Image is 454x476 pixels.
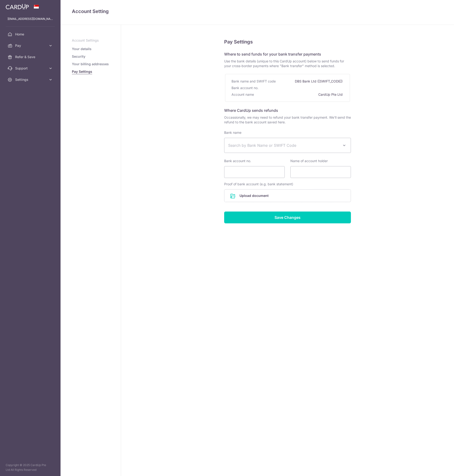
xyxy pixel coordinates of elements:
[8,17,53,21] p: [EMAIL_ADDRESS][DOMAIN_NAME]
[15,77,46,82] span: Settings
[224,212,351,223] input: Save Changes
[224,108,278,113] span: Where CardUp sends refunds
[295,78,344,85] div: DBS Bank Ltd ([SWIFT_CODE])
[318,91,344,98] div: CardUp Pte Ltd
[290,159,328,163] label: Name of account holder
[423,462,449,474] iframe: Opens a widget where you can find more information
[224,159,251,163] label: Bank account no.
[228,143,339,148] span: Search by Bank Name or SWIFT Code
[72,62,109,66] a: Your billing addresses
[231,91,255,98] div: Account name
[224,182,293,186] label: Proof of bank account (e.g. bank statement)
[224,52,321,56] span: Where to send funds for your bank transfer payments
[72,38,109,43] p: Account Settings
[72,69,92,74] a: Pay Settings
[15,55,46,59] span: Refer & Save
[15,66,46,71] span: Support
[231,78,277,85] div: Bank name and SWIFT code
[15,32,46,37] span: Home
[224,189,351,202] div: Upload document
[6,4,29,9] img: CardUp
[72,9,109,14] span: translation missing: en.refund_bank_accounts.show.title.account_setting
[224,38,351,46] h5: Pay Settings
[72,54,85,59] a: Security
[72,47,92,51] a: Your details
[15,43,46,48] span: Pay
[224,59,351,68] span: Use the bank details (unique to this CardUp account) below to send funds for your cross-border pa...
[224,115,351,125] span: Occassionally, we may need to refund your bank transfer payment. We’ll send the refund to the ban...
[231,85,259,91] div: Bank account no.
[224,130,241,135] label: Bank name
